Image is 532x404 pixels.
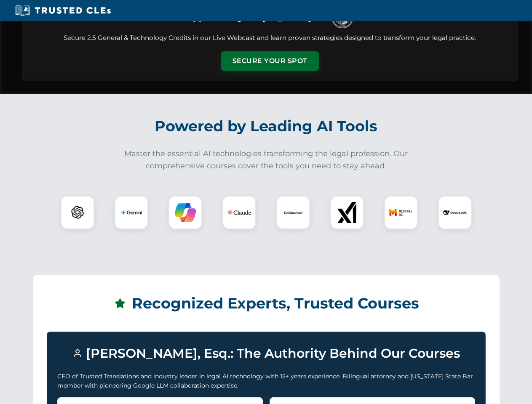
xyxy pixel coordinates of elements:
[65,200,90,225] img: ChatGPT Logo
[337,202,358,223] img: xAI Logo
[384,196,418,229] div: Mistral AI
[175,202,196,223] img: Copilot Logo
[221,51,319,71] button: Secure Your Spot
[438,196,472,229] div: DeepSeek
[443,201,467,224] img: DeepSeek Logo
[121,202,142,223] img: Gemini Logo
[115,196,148,229] div: Gemini
[57,342,475,365] h3: [PERSON_NAME], Esq.: The Authority Behind Our Courses
[33,112,500,141] h2: Powered by Leading AI Tools
[57,372,475,391] p: CEO of Trusted Translations and industry leader in legal AI technology with 15+ years experience....
[13,4,113,17] img: Trusted CLEs
[32,33,508,43] p: Secure 2.5 General & Technology Credits in our Live Webcast and learn proven strategies designed ...
[227,201,251,224] img: Claude Logo
[389,201,413,224] img: Mistral AI Logo
[330,196,364,229] div: xAI
[168,196,202,229] div: Copilot
[47,289,486,318] h2: Recognized Experts, Trusted Courses
[119,148,414,172] p: Master the essential AI technologies transforming the legal profession. Our comprehensive courses...
[222,196,256,229] div: Claude
[283,202,304,223] img: CoCounsel Logo
[61,196,94,229] div: ChatGPT
[276,196,310,229] div: CoCounsel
